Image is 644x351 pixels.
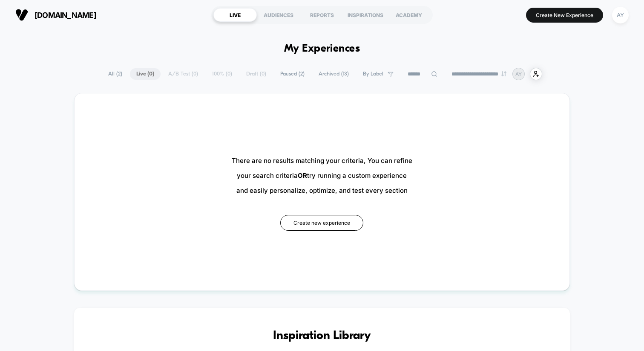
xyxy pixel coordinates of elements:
[298,171,307,180] b: OR
[274,68,311,80] span: Paused ( 2 )
[102,68,129,80] span: All ( 2 )
[363,71,383,77] span: By Label
[100,329,544,343] h3: Inspiration Library
[515,71,522,77] p: AY
[15,9,28,21] img: Visually logo
[34,11,96,20] span: [DOMAIN_NAME]
[312,68,355,80] span: Archived ( 13 )
[284,43,360,55] h1: My Experiences
[13,8,99,22] button: [DOMAIN_NAME]
[280,215,363,231] button: Create new experience
[300,8,344,22] div: REPORTS
[387,8,431,22] div: ACADEMY
[257,8,300,22] div: AUDIENCES
[501,71,506,76] img: end
[232,153,412,198] span: There are no results matching your criteria, You can refine your search criteria try running a cu...
[612,7,629,23] div: AY
[344,8,387,22] div: INSPIRATIONS
[609,6,631,24] button: AY
[526,8,603,23] button: Create New Experience
[213,8,257,22] div: LIVE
